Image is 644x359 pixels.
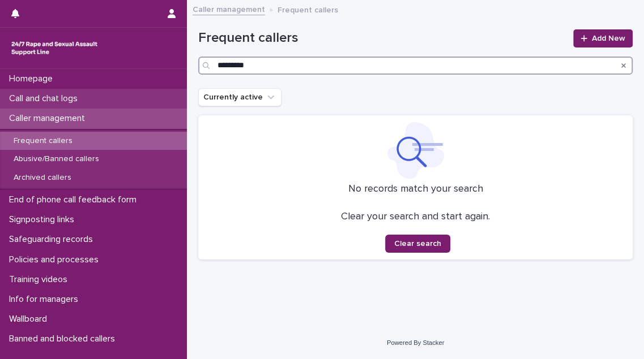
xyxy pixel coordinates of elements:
[198,30,566,46] h1: Frequent callers
[9,37,100,59] img: rhQMoQhaT3yELyF149Cw
[5,254,108,265] p: Policies and processes
[394,240,441,248] span: Clear search
[5,173,80,183] p: Archived callers
[5,93,87,104] p: Call and chat logs
[5,154,108,164] p: Abusive/Banned callers
[198,57,633,75] input: Search
[387,339,444,346] a: Powered By Stacker
[5,274,76,285] p: Training videos
[5,234,102,245] p: Safeguarding records
[341,211,490,223] p: Clear your search and start again.
[5,214,83,225] p: Signposting links
[5,73,62,84] p: Homepage
[5,314,56,325] p: Wallboard
[5,194,146,205] p: End of phone call feedback form
[5,334,124,344] p: Banned and blocked callers
[5,136,82,146] p: Frequent callers
[592,34,625,42] span: Add New
[278,3,338,15] p: Frequent callers
[5,113,94,124] p: Caller management
[198,88,282,106] button: Currently active
[205,183,626,196] p: No records match your search
[385,235,450,253] button: Clear search
[573,29,633,47] a: Add New
[193,2,265,15] a: Caller management
[5,294,87,305] p: Info for managers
